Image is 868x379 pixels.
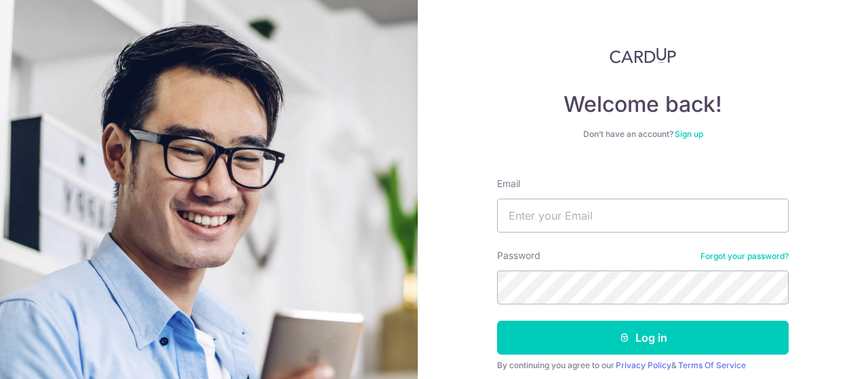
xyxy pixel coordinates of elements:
[497,249,540,262] label: Password
[497,177,520,191] label: Email
[610,47,676,64] img: CardUp Logo
[701,251,789,262] a: Forgot your password?
[497,129,789,140] div: Don’t have an account?
[497,360,789,371] div: By continuing you agree to our &
[497,321,789,355] button: Log in
[678,360,746,370] a: Terms Of Service
[616,360,671,370] a: Privacy Policy
[675,129,703,139] a: Sign up
[497,199,789,233] input: Enter your Email
[497,91,789,118] h4: Welcome back!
